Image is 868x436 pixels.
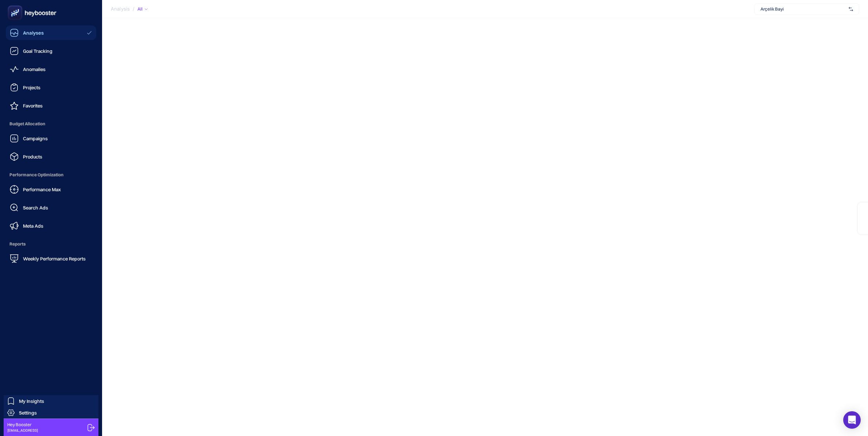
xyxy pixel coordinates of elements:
span: / [133,6,135,12]
a: Weekly Performance Reports [6,251,96,266]
a: Analyses [6,25,96,40]
a: Meta Ads [6,219,96,233]
a: Anomalies [6,62,96,76]
a: Settings [4,407,98,419]
a: My Insights [4,395,98,407]
img: svg%3e [849,5,853,13]
span: Settings [19,410,37,416]
span: Performance Optimization [6,168,96,182]
a: Performance Max [6,182,96,197]
a: Search Ads [6,200,96,215]
a: Products [6,149,96,164]
span: Analysis [111,6,130,12]
span: Performance Max [23,186,61,192]
span: Campaigns [23,135,48,141]
span: Projects [23,85,40,90]
span: Search Ads [23,205,48,211]
span: Hey Booster [7,422,38,428]
div: All [137,6,148,12]
span: Weekly Performance Reports [23,256,86,262]
a: Favorites [6,98,96,113]
span: Reports [6,237,96,251]
span: Anomalies [23,66,46,72]
a: Goal Tracking [6,44,96,58]
span: Products [23,154,42,160]
span: Goal Tracking [23,48,52,54]
span: My Insights [19,398,44,404]
span: Analyses [23,30,44,36]
a: Projects [6,80,96,95]
div: Open Intercom Messenger [843,411,861,429]
span: Arçelik Bayi [760,6,846,12]
span: Budget Allocation [6,117,96,131]
a: Campaigns [6,131,96,146]
span: Favorites [23,103,43,109]
span: [EMAIL_ADDRESS] [7,428,38,433]
span: Meta Ads [23,223,43,229]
